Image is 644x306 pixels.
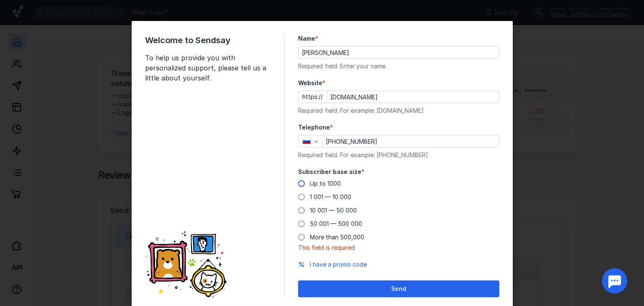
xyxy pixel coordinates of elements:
[298,79,322,86] font: Website
[145,54,266,82] font: To help us provide you with personalized support, please tell us a little about yourself.
[310,220,362,227] span: 50 001 — 500 000
[298,107,424,114] font: Required field. For example: [DOMAIN_NAME]
[298,244,355,251] font: This field is required
[310,193,351,200] span: 1 001 — 10 000
[298,124,330,131] font: Telephone
[391,285,406,292] font: Send
[310,180,341,187] font: Up to 1000
[310,261,367,268] font: I have a promo code
[298,62,387,70] font: Required field. Enter your name.
[310,260,367,269] button: I have a promo code
[310,207,357,214] span: 10 001 — 50 000
[298,168,361,175] font: Subscriber base size
[298,35,315,42] font: Name
[298,151,428,158] font: Required field. For example: [PHONE_NUMBER]
[310,233,364,241] font: More than 500,000
[145,35,231,45] font: Welcome to Sendsay
[298,280,499,297] button: Send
